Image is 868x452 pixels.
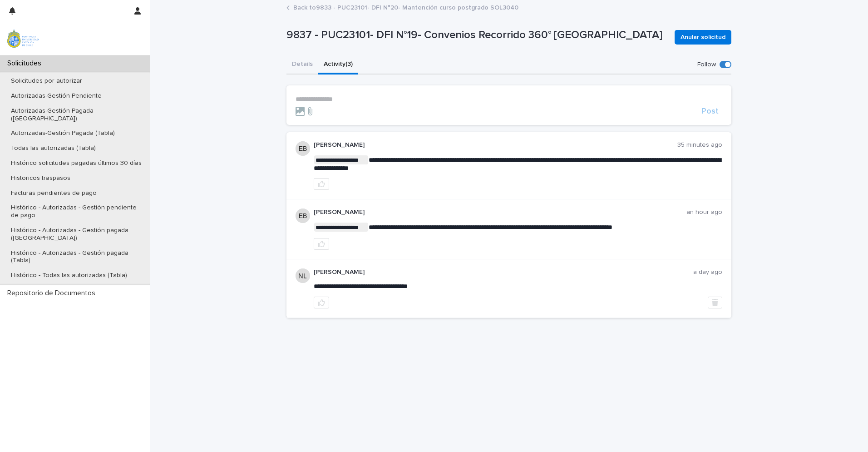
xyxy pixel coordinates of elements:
p: Histórico - Todas las autorizadas (Tabla) [4,272,134,279]
p: Todas las autorizadas (Tabla) [4,144,103,152]
button: Delete post [708,297,722,308]
button: Details [286,55,318,75]
span: Post [701,107,719,115]
button: like this post [314,297,329,308]
button: Post [698,107,722,115]
p: [PERSON_NAME] [314,141,677,149]
p: Histórico - Autorizadas - Gestión pagada ([GEOGRAPHIC_DATA]) [4,227,150,242]
button: like this post [314,178,329,190]
button: Anular solicitud [675,30,731,45]
p: [PERSON_NAME] [314,209,686,216]
p: Follow [697,61,716,69]
p: a day ago [693,268,722,276]
p: Solicitudes [4,59,49,68]
p: 35 minutes ago [677,141,722,149]
p: Histórico - Autorizadas - Gestión pagada (Tabla) [4,249,150,265]
p: [PERSON_NAME] [314,268,693,276]
p: Histórico solicitudes pagadas últimos 30 días [4,159,149,167]
button: Activity (3) [318,55,358,75]
p: Solicitudes por autorizar [4,77,89,85]
img: iqsleoUpQLaG7yz5l0jK [7,30,39,48]
span: Anular solicitud [681,33,725,42]
a: Back to9833 - PUC23101- DFI N°20- Mantención curso postgrado SOL3040 [293,2,518,12]
p: 9837 - PUC23101- DFI N°19- Convenios Recorrido 360° [GEOGRAPHIC_DATA] [286,29,667,42]
p: an hour ago [686,209,722,216]
p: Autorizadas-Gestión Pagada (Tabla) [4,129,122,137]
p: Histórico - Autorizadas - Gestión pendiente de pago [4,204,150,219]
p: Autorizadas-Gestión Pagada ([GEOGRAPHIC_DATA]) [4,107,150,123]
p: Repositorio de Documentos [4,289,103,298]
p: Historicos traspasos [4,174,78,182]
p: Facturas pendientes de pago [4,189,104,197]
button: like this post [314,238,329,250]
p: Autorizadas-Gestión Pendiente [4,92,109,100]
